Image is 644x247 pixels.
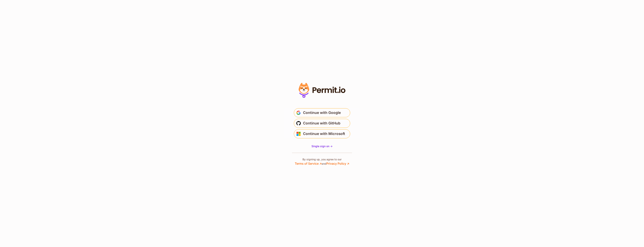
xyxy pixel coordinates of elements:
[326,162,349,165] a: Privacy Policy ↗
[294,108,350,117] button: Continue with Google
[295,162,322,165] a: Terms of Service ↗
[295,158,349,166] p: By signing up, you agree to our and
[311,144,333,148] a: Single sign on ->
[303,131,345,137] span: Continue with Microsoft
[303,120,340,126] span: Continue with GitHub
[294,129,350,138] button: Continue with Microsoft
[311,145,333,148] span: Single sign on ->
[294,119,350,128] button: Continue with GitHub
[303,110,341,116] span: Continue with Google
